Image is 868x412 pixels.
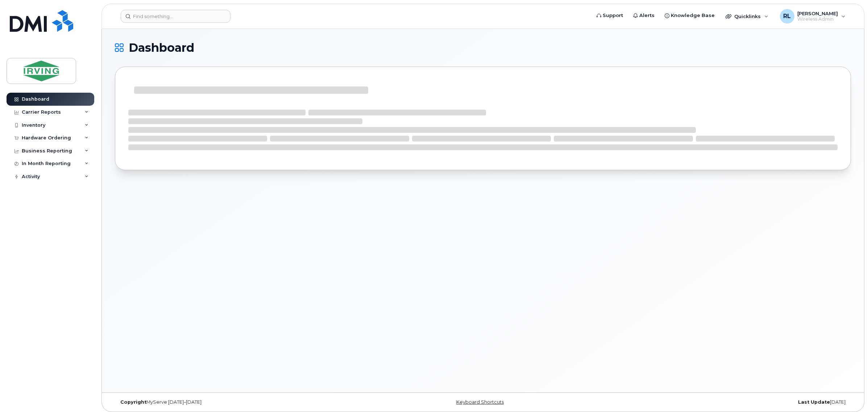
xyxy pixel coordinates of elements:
div: MyServe [DATE]–[DATE] [115,399,360,405]
div: [DATE] [606,399,851,405]
strong: Copyright [120,399,146,405]
a: Keyboard Shortcuts [456,399,504,405]
span: Dashboard [129,42,194,53]
strong: Last Update [798,399,830,405]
